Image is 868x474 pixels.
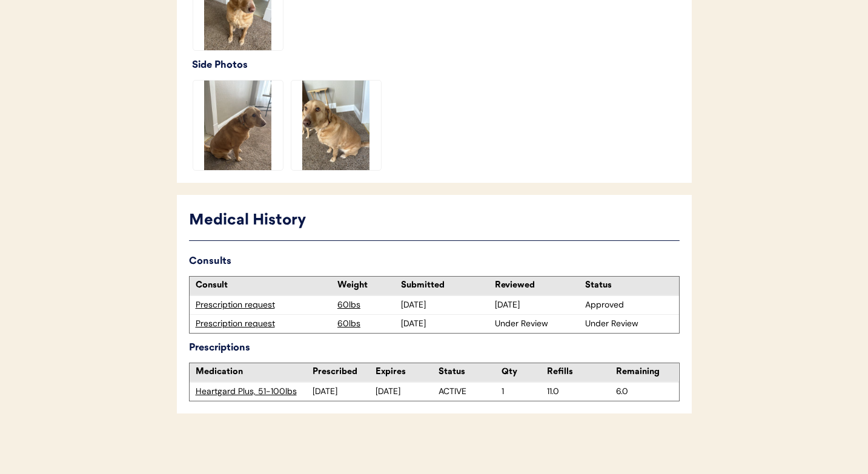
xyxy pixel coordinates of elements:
div: Prescriptions [189,340,680,357]
div: Medication [196,366,313,378]
div: [DATE] [376,386,439,398]
img: https%3A%2F%2Fb1fdecc9f5d32684efbb068259a22d3b.cdn.bubble.io%2Ff1741201692564x128048356357074900%... [291,81,381,170]
div: ACTIVE [439,386,502,398]
div: [DATE] [401,299,489,311]
div: 60lbs [337,299,398,311]
div: Prescribed [313,366,376,378]
div: Approved [585,299,673,311]
div: 60lbs [337,318,398,330]
div: Expires [376,366,439,378]
div: Side Photos [192,57,680,74]
div: 11.0 [547,386,610,398]
div: [DATE] [495,299,583,311]
div: 6.0 [616,386,679,398]
div: Reviewed [495,280,583,292]
div: [DATE] [401,318,489,330]
div: Weight [337,280,398,292]
div: Under Review [495,318,583,330]
div: Status [439,366,502,378]
div: Status [585,280,673,292]
div: Under Review [585,318,673,330]
img: https%3A%2F%2Fb1fdecc9f5d32684efbb068259a22d3b.cdn.bubble.io%2Ff1741201681636x366704138244374500%... [193,81,283,170]
div: Heartgard Plus, 51-100lbs [196,386,313,398]
div: [DATE] [313,386,376,398]
div: Prescription request [196,299,332,311]
div: Consults [189,253,680,270]
div: Qty [502,366,547,378]
div: Refills [547,366,610,378]
div: Remaining [616,366,679,378]
div: Consult [196,280,332,292]
div: 1 [502,386,547,398]
div: Prescription request [196,318,332,330]
div: Submitted [401,280,489,292]
div: Medical History [189,209,680,232]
